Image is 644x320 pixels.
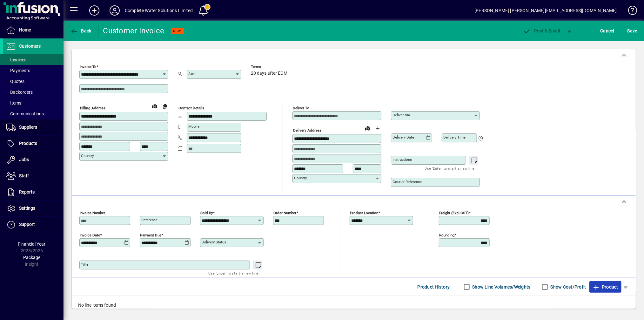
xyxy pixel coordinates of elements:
[392,113,410,117] mat-label: Deliver via
[627,26,637,36] span: ave
[3,184,64,200] a: Reports
[84,5,104,16] button: Add
[251,65,289,69] span: Terms
[593,282,618,292] span: Product
[19,222,35,227] span: Support
[3,152,64,168] a: Jobs
[600,26,614,36] span: Cancel
[474,5,617,16] div: [PERSON_NAME] [PERSON_NAME][EMAIL_ADDRESS][DOMAIN_NAME]
[19,189,35,194] span: Reports
[3,119,64,135] a: Suppliers
[623,1,636,22] a: Knowledge Base
[6,100,21,106] span: Items
[104,5,125,16] button: Profile
[19,157,29,162] span: Jobs
[141,218,158,222] mat-label: Reference
[443,135,466,140] mat-label: Delivery time
[188,71,195,76] mat-label: Attn
[6,57,26,62] span: Invoices
[103,26,164,36] div: Customer Invoice
[520,25,563,37] button: Post & Email
[293,106,309,110] mat-label: Deliver To
[3,168,64,184] a: Staff
[3,87,64,98] a: Backorders
[160,101,170,111] button: Copy to Delivery address
[599,25,616,37] button: Cancel
[3,76,64,87] a: Quotes
[200,211,213,215] mat-label: Sold by
[418,282,450,292] span: Product History
[3,136,64,152] a: Products
[173,29,181,33] span: NEW
[64,25,98,37] app-page-header-button: Back
[80,211,105,215] mat-label: Invoice number
[294,176,307,180] mat-label: Country
[140,233,161,237] mat-label: Payment due
[6,111,44,116] span: Communications
[188,124,199,129] mat-label: Mobile
[523,28,560,33] span: ost & Email
[627,28,630,33] span: S
[81,262,88,267] mat-label: Title
[19,27,31,32] span: Home
[125,5,193,16] div: Complete Water Solutions Limited
[3,201,64,216] a: Settings
[72,296,636,315] div: No line items found
[209,269,258,277] mat-hint: Use 'Enter' to start a new line
[6,79,24,84] span: Quotes
[202,240,226,244] mat-label: Delivery status
[80,65,97,69] mat-label: Invoice To
[23,255,40,260] span: Package
[350,211,378,215] mat-label: Product location
[3,108,64,119] a: Communications
[415,281,453,293] button: Product History
[3,65,64,76] a: Payments
[392,157,412,162] mat-label: Instructions
[3,98,64,108] a: Items
[3,217,64,233] a: Support
[549,284,586,290] label: Show Cost/Profit
[19,173,29,178] span: Staff
[19,44,41,49] span: Customers
[273,211,296,215] mat-label: Order number
[3,54,64,65] a: Invoices
[6,68,30,73] span: Payments
[251,71,287,76] span: 20 days after EOM
[18,242,46,247] span: Financial Year
[19,125,37,130] span: Suppliers
[70,28,91,33] span: Back
[3,22,64,38] a: Home
[6,90,33,95] span: Backorders
[373,123,383,133] button: Choose address
[81,153,94,158] mat-label: Country
[80,233,100,237] mat-label: Invoice date
[626,25,639,37] button: Save
[534,28,537,33] span: P
[19,206,35,211] span: Settings
[392,135,414,140] mat-label: Delivery date
[425,165,475,172] mat-hint: Use 'Enter' to start a new line
[439,233,454,237] mat-label: Rounding
[471,284,531,290] label: Show Line Volumes/Weights
[69,25,93,37] button: Back
[589,281,621,293] button: Product
[19,141,37,146] span: Products
[150,101,160,111] a: View on map
[363,123,373,133] a: View on map
[392,180,422,184] mat-label: Courier Reference
[439,211,469,215] mat-label: Freight (excl GST)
